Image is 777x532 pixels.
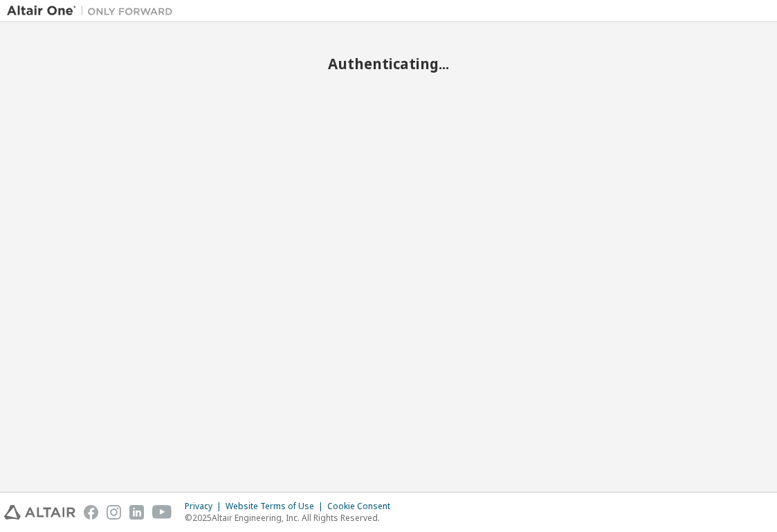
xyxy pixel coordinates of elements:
[107,505,121,520] img: instagram.svg
[152,505,172,520] img: youtube.svg
[226,501,327,512] div: Website Terms of Use
[4,505,75,520] img: altair_logo.svg
[129,505,144,520] img: linkedin.svg
[7,4,180,18] img: Altair One
[84,505,98,520] img: facebook.svg
[185,512,399,524] p: © 2025 Altair Engineering, Inc. All Rights Reserved.
[327,501,399,512] div: Cookie Consent
[7,55,770,73] h2: Authenticating...
[185,501,226,512] div: Privacy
